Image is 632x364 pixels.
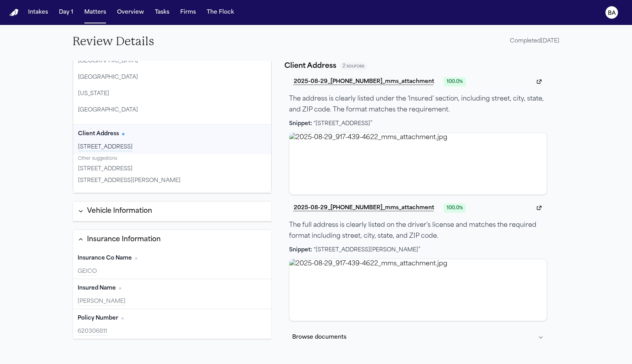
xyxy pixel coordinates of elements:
div: View image 2025-08-29_917-439-4622_mms_attachment.jpg [289,259,547,321]
div: Insurance Co Name (required) [73,249,272,279]
button: Browse documents [289,327,547,348]
button: Intakes [25,5,51,19]
button: Tasks [152,5,172,19]
div: Completed [DATE] [510,37,559,45]
span: [STREET_ADDRESS][PERSON_NAME] [78,177,181,185]
div: Client Address (required) [73,125,271,154]
span: [GEOGRAPHIC_DATA] [78,106,138,114]
div: Other suggestions [78,156,266,163]
span: [STREET_ADDRESS] [78,165,133,173]
span: Snippet: [289,247,312,253]
button: Day 1 [56,5,76,19]
span: 100.0 % [444,77,466,87]
button: Open document viewer [531,203,547,214]
span: “ [STREET_ADDRESS][PERSON_NAME] ” [314,247,420,253]
span: No citation [119,287,121,290]
div: [PERSON_NAME] [78,298,267,306]
h2: Review Details [73,34,154,48]
div: Insurance Information [87,235,161,245]
div: Insured Name (required) [73,279,272,309]
span: No citation [135,257,137,260]
div: Suggested values [73,154,271,193]
div: Suggested values [73,32,271,124]
span: No citation [121,317,124,320]
div: View image 2025-08-29_917-439-4622_mms_attachment.jpg [289,133,547,195]
img: 2025-08-29_917-439-4622_mms_attachment.jpg [289,133,547,194]
span: 2 sources [339,62,367,70]
button: The Flock [204,5,237,19]
p: The full address is clearly listed on the driver's license and matches the required format includ... [289,220,547,242]
span: Has citation [122,133,124,135]
span: Insured Name [78,284,116,292]
img: Finch Logo [9,9,19,16]
button: Insurance Information [73,230,272,249]
span: “ [STREET_ADDRESS] ” [314,121,372,127]
span: Snippet: [289,121,312,127]
div: Policy Number (required) [73,309,272,339]
span: 100.0 % [444,203,466,213]
span: Client Address [78,130,119,138]
span: Insurance Co Name [78,254,132,262]
div: 620306811 [78,328,267,336]
span: [US_STATE] [78,90,109,98]
button: Overview [114,5,147,19]
button: 2025-08-29_[PHONE_NUMBER]_mms_attachment [289,201,439,215]
span: [GEOGRAPHIC_DATA] [78,74,138,81]
p: The address is clearly listed under the 'Insured' section, including street, city, state, and ZIP... [289,94,547,115]
div: Client Address [284,61,336,72]
span: [GEOGRAPHIC_DATA] [78,57,138,65]
div: Evidence pane [278,61,559,358]
button: 2025-08-29_[PHONE_NUMBER]_mms_attachment [289,75,439,89]
img: 2025-08-29_917-439-4622_mms_attachment.jpg [289,259,547,321]
button: Vehicle Information [73,201,272,221]
a: Home [9,9,19,16]
span: Policy Number [78,315,118,322]
div: [STREET_ADDRESS] [78,143,266,151]
button: Matters [81,5,109,19]
button: Firms [177,5,199,19]
div: GEICO [78,268,267,276]
div: Vehicle Information [87,206,152,216]
button: Open document viewer [531,76,547,87]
